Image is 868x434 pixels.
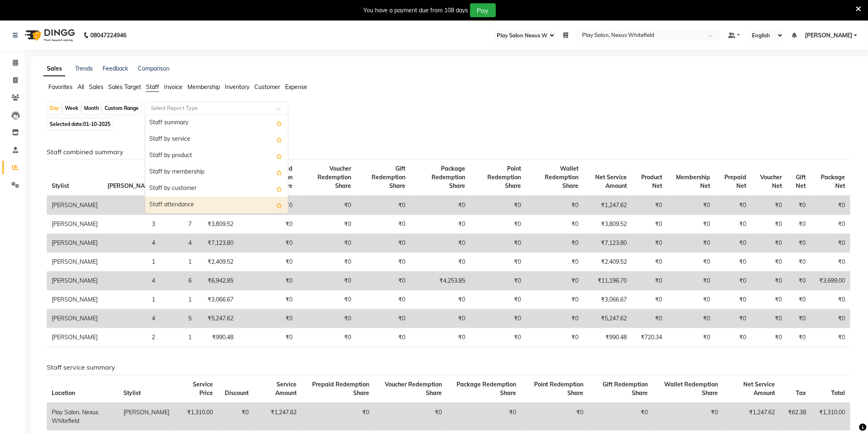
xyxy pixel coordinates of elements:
td: ₹0 [632,253,667,272]
span: All [78,83,84,91]
td: ₹2,409.52 [196,253,239,272]
div: You have a payment due from 108 days [364,6,468,15]
span: Voucher Redemption Share [318,165,351,190]
td: [PERSON_NAME] [47,196,103,215]
div: Month [82,103,101,114]
span: Total [831,389,845,397]
td: ₹0 [297,272,356,290]
span: Gift Redemption Share [372,165,405,190]
img: logo [21,24,77,47]
td: ₹0 [356,196,410,215]
div: Staff by product [145,148,288,164]
td: ₹0 [470,215,526,234]
td: ₹0 [410,196,470,215]
td: ₹0 [239,272,297,290]
td: ₹0 [239,253,297,272]
td: [PERSON_NAME] [47,234,103,253]
span: Service Amount [275,381,297,397]
td: ₹0 [811,196,850,215]
td: ₹0 [632,196,667,215]
td: ₹0 [356,309,410,328]
span: 01-10-2025 [83,121,110,127]
h6: Staff service summary [47,363,850,371]
td: ₹3,066.67 [196,290,239,309]
td: ₹0 [632,234,667,253]
div: Staff by membership [145,164,288,180]
td: ₹0 [410,253,470,272]
td: ₹0 [667,309,715,328]
a: Trends [75,65,93,72]
span: Tax [796,389,806,397]
div: Day [48,103,61,114]
div: Custom Range [103,103,141,114]
td: ₹0 [526,290,583,309]
td: ₹0 [632,309,667,328]
span: Add this report to Favorites List [276,151,282,161]
span: Stylist [123,389,141,397]
span: Voucher Redemption Share [385,381,442,397]
span: Voucher Net [761,174,782,190]
td: ₹1,247.62 [583,196,632,215]
div: Week [63,103,80,114]
td: ₹0 [715,328,751,347]
td: ₹0 [297,290,356,309]
td: ₹1,247.62 [723,403,780,431]
td: 1 [103,290,160,309]
td: ₹0 [751,253,787,272]
td: 2 [103,328,160,347]
td: 5 [160,309,196,328]
td: ₹0 [297,309,356,328]
button: Pay [470,3,496,17]
td: ₹0 [787,196,811,215]
div: Staff attendance [145,197,288,213]
td: ₹0 [632,215,667,234]
td: ₹0 [667,234,715,253]
td: ₹0 [667,215,715,234]
td: 1 [160,328,196,347]
td: [PERSON_NAME] [47,290,103,309]
td: ₹0 [470,328,526,347]
td: ₹0 [239,215,297,234]
td: ₹0 [751,196,787,215]
td: ₹0 [667,253,715,272]
a: Sales [43,62,65,76]
td: ₹0 [787,328,811,347]
td: Play Salon, Nexus Whitefield [47,403,119,431]
span: Favorites [48,83,73,91]
td: ₹0 [239,234,297,253]
td: ₹0 [787,272,811,290]
td: 4 [103,234,160,253]
a: Comparison [138,65,169,72]
ng-dropdown-panel: Options list [145,114,288,214]
td: ₹0 [239,328,297,347]
td: ₹0 [526,215,583,234]
span: [PERSON_NAME] [107,182,155,190]
td: ₹720.34 [632,328,667,347]
span: Staff [146,83,159,91]
td: ₹0 [470,196,526,215]
span: Net Service Amount [744,381,775,397]
td: ₹0 [526,196,583,215]
td: ₹0 [470,272,526,290]
span: Add this report to Favorites List [276,200,282,210]
span: Add this report to Favorites List [276,135,282,144]
td: ₹3,699.00 [811,272,850,290]
span: Package Redemption Share [432,165,465,190]
td: ₹0 [302,403,374,431]
td: 7 [160,215,196,234]
td: ₹0 [787,309,811,328]
span: Prepaid Net [724,174,746,190]
td: ₹0 [526,328,583,347]
td: ₹0 [811,309,850,328]
td: ₹0 [715,272,751,290]
span: Selected date: [48,119,112,129]
span: Expense [285,83,307,91]
span: Prepaid Redemption Share [312,381,369,397]
td: ₹0 [470,309,526,328]
span: Gift Net [796,174,806,190]
td: ₹4,253.85 [410,272,470,290]
td: ₹0 [667,328,715,347]
td: ₹0 [526,234,583,253]
td: ₹0 [751,215,787,234]
td: ₹0 [787,234,811,253]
